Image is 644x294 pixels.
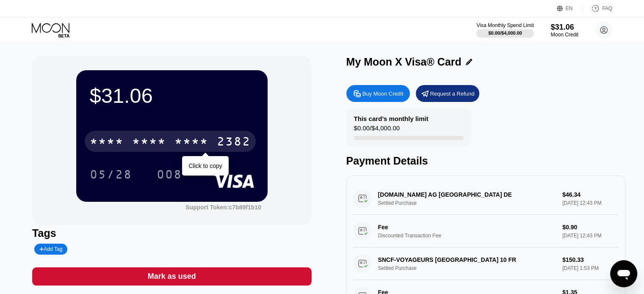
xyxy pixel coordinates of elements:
[346,56,462,68] div: My Moon X Visa® Card
[416,85,479,102] div: Request a Refund
[562,224,619,231] div: $0.90
[185,204,261,211] div: Support Token:c7b89f1b10
[185,204,261,211] div: Support Token: c7b89f1b10
[34,244,67,255] div: Add Tag
[551,23,578,38] div: $31.06Moon Credit
[346,155,625,167] div: Payment Details
[551,32,578,38] div: Moon Credit
[157,169,182,182] div: 008
[562,233,619,239] div: [DATE] 12:43 PM
[90,84,254,107] div: $31.06
[32,267,311,286] div: Mark as used
[346,85,410,102] div: Buy Moon Credit
[378,233,442,239] div: Discounted Transaction Fee
[430,90,475,97] div: Request a Refund
[354,124,400,136] div: $0.00 / $4,000.00
[378,224,437,231] div: Fee
[476,22,533,38] div: Visa Monthly Spend Limit$0.00/$4,000.00
[148,272,196,281] div: Mark as used
[602,5,612,11] div: FAQ
[188,162,222,169] div: Click to copy
[476,22,533,28] div: Visa Monthly Spend Limit
[551,23,578,32] div: $31.06
[32,227,311,239] div: Tags
[90,169,132,182] div: 05/28
[354,115,428,122] div: This card’s monthly limit
[150,164,188,185] div: 008
[353,215,619,247] div: FeeDiscounted Transaction Fee$0.90[DATE] 12:43 PM
[583,4,612,13] div: FAQ
[362,90,404,97] div: Buy Moon Credit
[217,136,251,149] div: 2382
[566,5,573,11] div: EN
[610,260,637,287] iframe: Bouton de lancement de la fenêtre de messagerie
[39,246,62,252] div: Add Tag
[83,164,138,185] div: 05/28
[488,30,522,36] div: $0.00 / $4,000.00
[557,4,583,13] div: EN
